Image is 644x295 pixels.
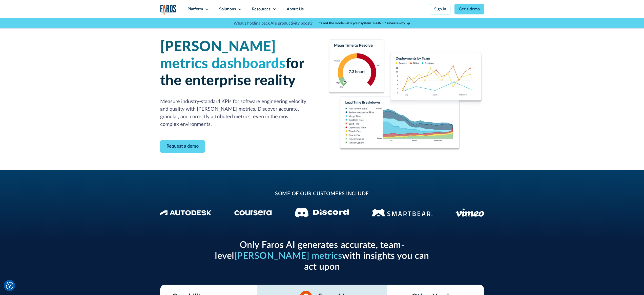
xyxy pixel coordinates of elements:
img: Logo of the analytics and reporting company Faros. [160,5,176,15]
strong: It’s not the model—it’s your system. GAINS™ reveals why [318,22,405,25]
p: Measure industry-standard KPIs for software engineering velocity and quality with [PERSON_NAME] m... [160,98,316,128]
span: [PERSON_NAME] metrics [234,251,342,261]
img: Smartbear Logo [372,208,432,217]
a: Contact Modal [160,140,205,153]
img: Revisit consent button [6,282,13,289]
div: Resources [252,6,271,12]
img: Autodesk Logo [160,210,212,215]
a: Sign in [430,4,450,14]
span: [PERSON_NAME] metrics dashboards [160,40,286,71]
a: It’s not the model—it’s your system. GAINS™ reveals why [318,21,411,26]
button: Cookie Settings [6,282,13,289]
div: Platform [188,6,203,12]
h2: some of our customers include [201,190,444,198]
img: Discord logo [295,208,349,218]
h2: Only Faros AI generates accurate, team-level with insights you can act upon [201,240,444,273]
img: Vimeo logo [455,208,484,217]
img: Coursera Logo [234,210,272,215]
h1: for the enterprise reality [160,38,316,90]
a: home [160,5,176,15]
div: Solutions [219,6,236,12]
img: Dora Metrics Dashboard [328,40,484,152]
p: What's holding back AI's productivity boost? | [234,20,316,26]
a: Get a demo [454,4,484,14]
